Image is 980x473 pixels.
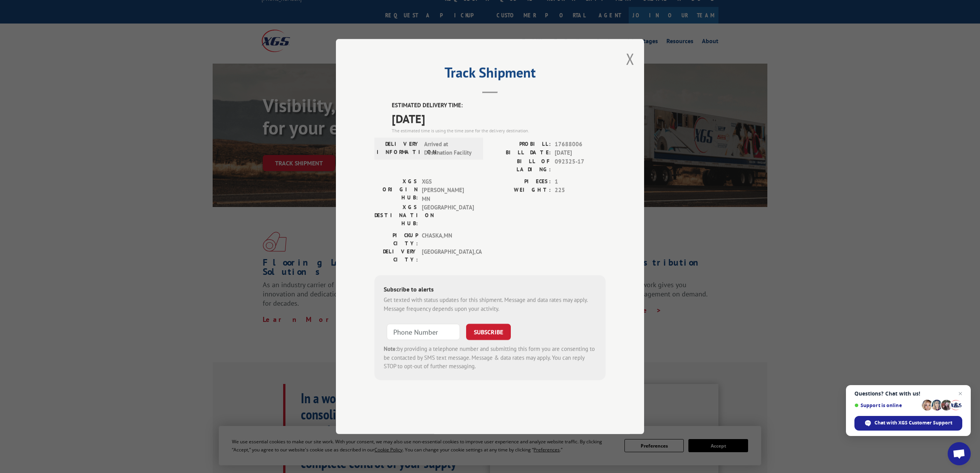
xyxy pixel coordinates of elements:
[874,419,952,426] span: Chat with XGS Customer Support
[854,416,962,431] div: Chat with XGS Customer Support
[948,442,971,465] div: Open chat
[490,157,551,173] label: BILL OF LADING:
[422,231,474,247] span: CHASKA , MN
[490,148,551,157] label: BILL DATE:
[490,177,551,186] label: PIECES:
[555,148,606,157] span: [DATE]
[384,345,397,352] strong: Note:
[490,186,551,195] label: WEIGHT:
[956,389,965,398] span: Close chat
[422,203,474,227] span: [GEOGRAPHIC_DATA]
[374,231,418,247] label: PICKUP CITY:
[392,101,606,110] label: ESTIMATED DELIVERY TIME:
[422,177,474,204] span: XGS [PERSON_NAME] MN
[422,247,474,264] span: [GEOGRAPHIC_DATA] , CA
[384,296,596,313] div: Get texted with status updates for this shipment. Message and data rates may apply. Message frequ...
[387,324,460,340] input: Phone Number
[374,247,418,264] label: DELIVERY CITY:
[626,49,634,69] button: Close modal
[555,186,606,195] span: 225
[392,127,606,134] div: The estimated time is using the time zone for the delivery destination.
[392,110,606,127] span: [DATE]
[374,177,418,204] label: XGS ORIGIN HUB:
[854,402,919,408] span: Support is online
[490,140,551,149] label: PROBILL:
[555,140,606,149] span: 17688006
[374,67,606,82] h2: Track Shipment
[384,284,596,296] div: Subscribe to alerts
[854,391,962,397] span: Questions? Chat with us!
[555,177,606,186] span: 1
[384,345,596,371] div: by providing a telephone number and submitting this form you are consenting to be contacted by SM...
[374,203,418,227] label: XGS DESTINATION HUB:
[377,140,420,157] label: DELIVERY INFORMATION:
[424,140,476,157] span: Arrived at Destination Facility
[555,157,606,173] span: 092325-17
[466,324,511,340] button: SUBSCRIBE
